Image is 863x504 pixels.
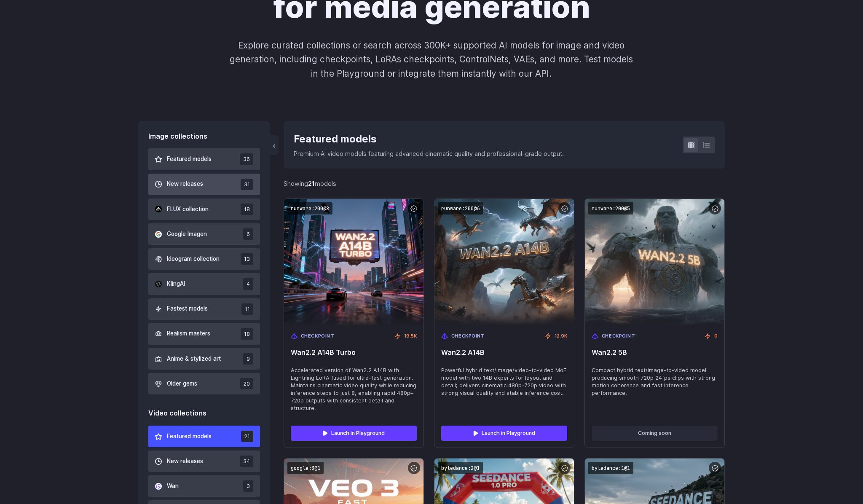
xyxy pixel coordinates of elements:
code: bytedance:1@1 [588,462,633,474]
span: Wan2.2 5B [592,349,718,357]
code: runware:200@8 [287,202,332,214]
code: bytedance:2@1 [438,462,483,474]
button: New releases 34 [148,450,260,472]
span: Fastest models [167,304,208,314]
span: 13 [241,253,253,265]
button: Google Imagen 6 [148,223,260,245]
span: 36 [240,153,253,165]
span: Wan2.2 A14B [441,349,567,357]
a: Launch in Playground [291,426,417,441]
span: 18 [241,204,253,215]
button: ‹ [270,135,279,155]
span: Accelerated version of Wan2.2 A14B with Lightning LoRA fused for ultra-fast generation. Maintains... [291,367,417,412]
span: Powerful hybrid text/image/video-to-video MoE model with two 14B experts for layout and detail; d... [441,367,567,397]
div: Video collections [148,408,260,419]
span: Checkpoint [602,332,635,340]
img: Wan2.2 5B [585,199,724,326]
a: Launch in Playground [441,426,567,441]
span: 18 [241,328,253,340]
span: New releases [167,180,203,189]
span: New releases [167,457,203,466]
button: KlingAI 4 [148,273,260,295]
span: 20 [240,378,253,389]
button: FLUX collection 18 [148,198,260,220]
span: Checkpoint [301,332,335,340]
button: Ideogram collection 13 [148,248,260,270]
span: KlingAI [167,279,185,289]
p: Premium AI video models featuring advanced cinematic quality and professional-grade output. [294,149,564,158]
button: Featured models 36 [148,148,260,170]
div: Featured models [294,131,564,147]
button: Coming soon [592,426,718,441]
span: 0 [714,332,718,340]
span: 31 [241,179,253,190]
span: Older gems [167,379,197,389]
div: Showing models [284,179,336,188]
img: Wan2.2 A14B Turbo [284,199,423,326]
span: Wan [167,482,179,491]
strong: 21 [308,180,315,187]
span: Realism masters [167,329,210,338]
span: 6 [243,228,253,240]
span: 11 [241,303,253,315]
img: Wan2.2 A14B [434,199,574,326]
span: 21 [241,431,253,442]
span: FLUX collection [167,205,209,214]
button: Fastest models 11 [148,298,260,320]
button: Featured models 21 [148,426,260,447]
button: New releases 31 [148,174,260,195]
span: Anime & stylized art [167,354,221,364]
span: Compact hybrid text/image-to-video model producing smooth 720p 24fps clips with strong motion coh... [592,367,718,397]
span: Checkpoint [451,332,485,340]
span: Google Imagen [167,230,207,239]
span: 3 [243,480,253,492]
span: Ideogram collection [167,255,220,264]
span: 19.5K [404,332,417,340]
span: Featured models [167,155,212,164]
button: Anime & stylized art 9 [148,348,260,370]
code: runware:200@5 [588,202,633,214]
span: 12.9K [555,332,567,340]
span: 34 [240,456,253,467]
button: Older gems 20 [148,373,260,394]
button: Realism masters 18 [148,323,260,345]
span: 9 [243,353,253,365]
div: Image collections [148,131,260,142]
code: google:3@1 [287,462,324,474]
span: 4 [243,278,253,290]
p: Explore curated collections or search across 300K+ supported AI models for image and video genera... [226,38,637,80]
span: Wan2.2 A14B Turbo [291,349,417,357]
button: Wan 3 [148,475,260,497]
span: Featured models [167,432,212,441]
code: runware:200@6 [438,202,483,214]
